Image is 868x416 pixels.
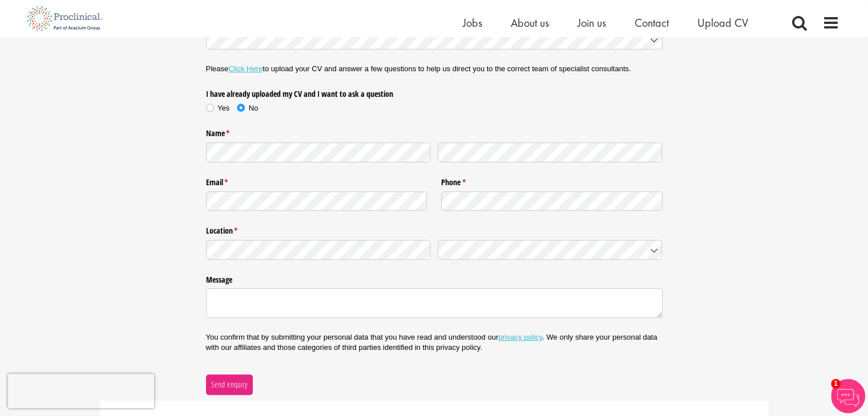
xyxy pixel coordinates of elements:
input: Country [438,240,663,260]
a: Join us [578,15,606,30]
a: About us [511,15,549,30]
input: Last [438,142,663,162]
iframe: reCAPTCHA [8,374,154,408]
input: State / Province / Region [206,240,431,260]
a: Contact [635,15,669,30]
legend: Name [206,124,663,139]
legend: Location [206,222,663,236]
img: Chatbot [831,379,865,413]
label: Message [206,270,663,285]
label: Email [206,173,427,188]
a: Upload CV [697,15,748,30]
span: 1 [831,379,841,389]
a: Click Here [228,64,263,73]
p: You confirm that by submitting your personal data that you have read and understood our . We only... [206,332,663,353]
a: privacy policy [498,333,542,341]
p: Please to upload your CV and answer a few questions to help us direct you to the correct team of ... [206,64,663,74]
a: Jobs [463,15,482,30]
legend: I have already uploaded my CV and I want to ask a question [206,85,427,100]
span: No [249,104,259,112]
button: Send enquiry [206,374,253,395]
label: Phone [441,173,663,188]
input: First [206,142,431,162]
span: Send enquiry [211,378,248,391]
span: Yes [217,104,229,112]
